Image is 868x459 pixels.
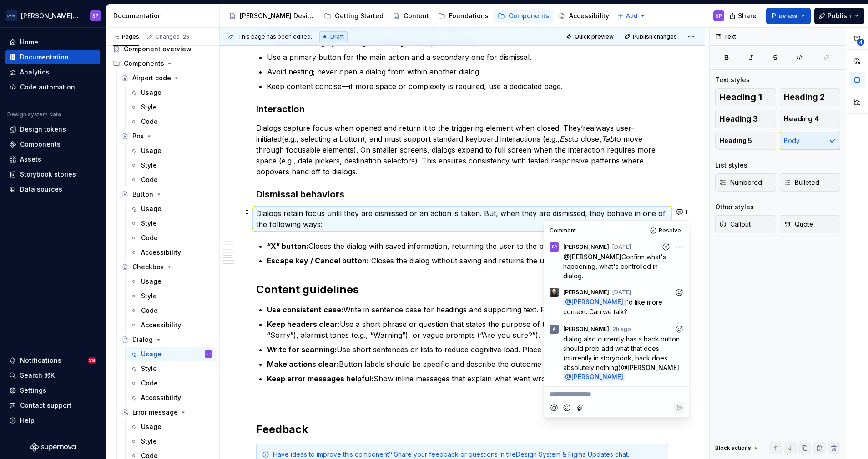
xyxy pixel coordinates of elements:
button: Search ⌘K [5,368,100,383]
a: Box [118,129,216,143]
div: Components [124,59,164,68]
button: Heading 2 [780,88,841,106]
em: Esc [560,134,572,143]
strong: “X” button: [267,242,308,251]
div: Other styles [715,202,754,212]
button: Add reaction [673,286,685,298]
span: Heading 2 [784,93,825,102]
a: Code [126,173,216,187]
div: Box [132,132,144,141]
div: Block actions [715,442,759,454]
div: Usage [141,146,161,155]
a: Button [118,187,216,202]
span: [PERSON_NAME] [563,326,609,333]
div: Usage [141,88,161,97]
p: Show inline messages that explain what went wrong and how to fix it. [267,373,668,384]
a: Dialog [118,332,216,347]
a: Code [126,376,216,390]
button: Publish changes [621,30,681,43]
div: Code [141,306,158,315]
a: Usage [126,420,216,434]
span: Bulleted [784,178,819,187]
div: Documentation [113,11,216,20]
div: Help [20,416,35,425]
span: Publish [828,11,851,20]
span: [PERSON_NAME] [571,373,623,381]
div: SP [92,12,99,20]
div: Button [132,190,153,199]
a: Airport code [118,71,216,85]
span: dialog also currently has a back button. should prob add what that does (currently in storybook, ... [563,335,683,371]
p: Button labels should be specific and describe the outcome (e.g., “Save changes,” not “Okay”). [267,359,668,370]
span: This page has been edited. [238,33,312,40]
div: Usage [141,204,161,213]
div: [PERSON_NAME] Airlines [21,11,79,20]
a: Style [126,158,216,173]
a: UsageSP [126,347,216,361]
span: I'd like more context. Can we talk? [563,298,664,316]
div: Changes [156,33,191,40]
a: Code [126,114,216,129]
button: Heading 1 [715,88,776,106]
button: Callout [715,215,776,233]
strong: Keep error messages helpful: [267,374,373,383]
p: Closes the dialog without saving and returns the user to the previous context. [267,255,668,266]
div: Error message [132,408,178,417]
div: Content [404,11,429,20]
span: [PERSON_NAME] [570,253,621,261]
span: Publish changes [633,33,677,40]
a: Accessibility [126,390,216,405]
button: Notifications29 [5,353,100,368]
button: Add [615,10,649,22]
a: Getting Started [320,9,387,23]
strong: Make actions clear: [267,360,339,369]
a: Error message [118,405,216,420]
button: Publish [814,8,864,24]
a: Foundations [434,9,492,23]
div: Components [509,11,549,20]
div: Components [109,56,216,71]
a: Style [126,100,216,114]
span: Quick preview [575,33,614,40]
h2: Feedback [256,422,668,437]
div: Code [141,175,158,184]
span: Resolve [659,227,681,234]
div: Component overview [124,44,192,54]
div: Storybook stories [20,170,76,179]
a: Settings [5,383,100,398]
a: Style [126,216,216,231]
strong: Escape key / Cancel button: [267,256,369,265]
a: Component overview [109,42,216,56]
button: Bulleted [780,173,841,192]
button: Share [725,8,762,24]
button: Attach files [574,402,586,414]
div: Composer editor [548,387,685,399]
a: Documentation [5,50,100,64]
a: Usage [126,143,216,158]
span: @ [563,297,625,306]
commenthighlight: Dismissal behaviors [256,189,344,200]
p: Avoid nesting; never open a dialog from within another dialog. [267,66,668,77]
div: Assets [20,155,41,164]
a: Style [126,361,216,376]
span: Preview [772,11,797,20]
img: Teunis Vorsteveld [550,288,559,297]
button: Add reaction [673,323,685,335]
a: Code automation [5,80,100,94]
button: Heading 4 [780,110,841,128]
span: Callout [719,220,751,229]
a: Analytics [5,65,100,79]
div: Contact support [20,401,71,410]
div: Style [141,364,157,373]
p: Keep content concise—if more space or complexity is required, use a dedicated page. [267,81,668,92]
div: Design tokens [20,125,66,134]
div: Home [20,38,38,47]
div: List styles [715,161,747,170]
a: Usage [126,85,216,100]
div: Getting Started [335,11,384,20]
a: Accessibility [126,245,216,260]
em: Tab [601,134,614,143]
p: Use a primary button for the main action and a secondary one for dismissal. [267,52,668,63]
div: Settings [20,386,46,395]
button: Heading 3 [715,110,776,128]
